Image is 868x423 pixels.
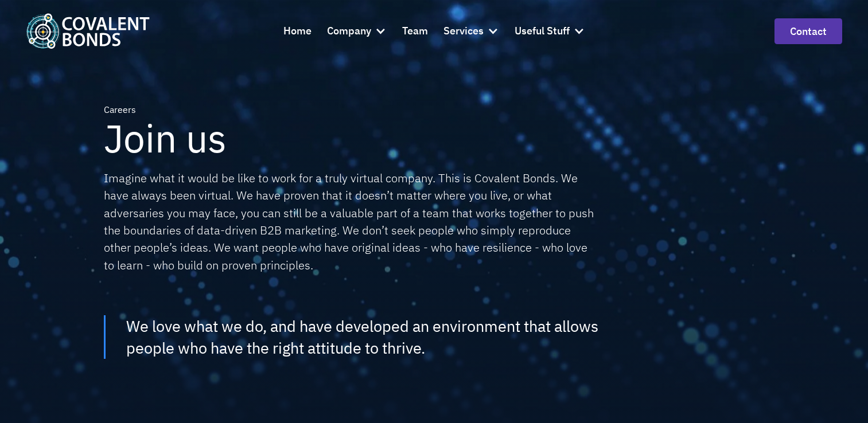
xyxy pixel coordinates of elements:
[402,23,428,40] div: Team
[443,23,484,40] div: Services
[327,15,387,46] div: Company
[402,15,428,46] a: Team
[26,13,150,48] img: Covalent Bonds White / Teal Logo
[104,103,600,117] div: Careers
[443,15,499,46] div: Services
[283,15,312,46] a: Home
[104,170,600,274] div: Imagine what it would be like to work for a truly virtual company. This is Covalent Bonds. We hav...
[126,315,600,359] div: We love what we do, and have developed an environment that allows people who have the right attit...
[515,23,570,40] div: Useful Stuff
[283,23,312,40] div: Home
[26,13,150,48] a: home
[774,18,842,44] a: contact
[515,15,585,46] div: Useful Stuff
[327,23,371,40] div: Company
[104,117,600,159] h1: Join us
